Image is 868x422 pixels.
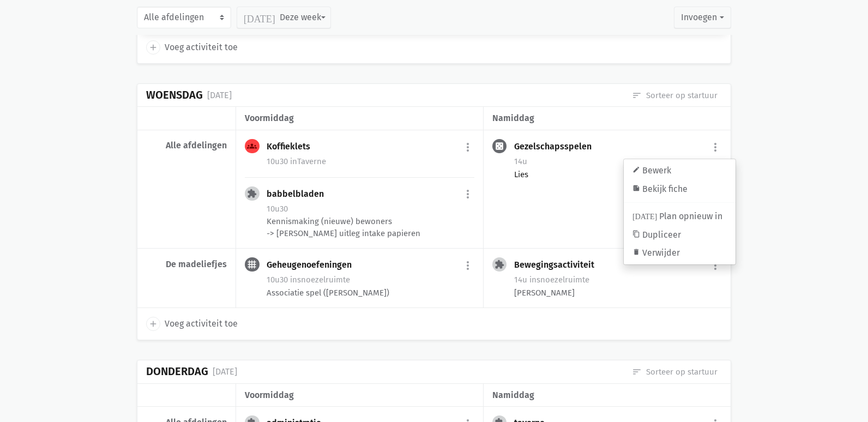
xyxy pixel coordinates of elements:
span: Voeg activiteit toe [165,317,238,331]
i: add [148,319,158,329]
div: De madeliefjes [146,259,227,270]
i: extension [247,189,257,198]
span: 14u [514,275,527,285]
div: Koffieklets [267,141,319,152]
div: babbelbladen [267,189,333,200]
a: add Voeg activiteit toe [146,317,238,331]
i: summarize [632,184,640,192]
span: in [529,275,537,285]
a: Sorteer op startuur [632,366,718,378]
span: Taverne [290,156,326,166]
div: Kennismaking (nieuwe) bewoners -> [PERSON_NAME] uitleg intake papieren [267,215,474,239]
div: Bewegingsactiviteit [514,260,603,270]
span: snoezelruimte [529,275,589,285]
span: 10u30 [267,156,288,166]
a: Dupliceer [624,226,736,244]
span: Voeg activiteit toe [165,40,238,55]
div: Lies [514,168,722,180]
i: [DATE] [632,212,657,219]
div: Donderdag [146,365,208,378]
i: sort [632,91,642,100]
i: edit [632,166,640,173]
span: 10u30 [267,275,288,285]
div: namiddag [492,388,722,402]
div: Geheugenoefeningen [267,260,360,270]
a: Bewerk [624,161,736,180]
i: grid_4x4 [247,260,257,269]
div: Associatie spel ([PERSON_NAME]) [267,287,474,299]
a: Verwijder [624,244,736,262]
div: namiddag [492,111,722,125]
a: add Voeg activiteit toe [146,40,238,55]
button: Invoegen [674,7,731,28]
span: in [290,156,297,166]
div: Gezelschapsspelen [514,141,600,152]
div: [DATE] [213,365,237,379]
i: content_copy [632,230,640,238]
div: Woensdag [146,89,203,101]
div: Alle afdelingen [146,140,227,151]
i: groups [247,141,257,151]
span: 14u [514,156,527,166]
a: Plan opnieuw in [624,207,736,226]
button: Deze week [237,7,331,28]
div: [DATE] [207,88,232,103]
div: [PERSON_NAME] [514,287,722,299]
i: extension [495,260,504,269]
i: sort [632,367,642,377]
i: casino [495,141,504,151]
span: in [290,275,297,285]
div: voormiddag [245,388,474,402]
a: Sorteer op startuur [632,89,718,101]
i: [DATE] [244,13,275,22]
div: voormiddag [245,111,474,125]
i: add [148,43,158,52]
a: Bekijk fiche [624,180,736,198]
i: delete [632,248,640,256]
span: snoezelruimte [290,275,350,285]
span: 10u30 [267,204,288,214]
